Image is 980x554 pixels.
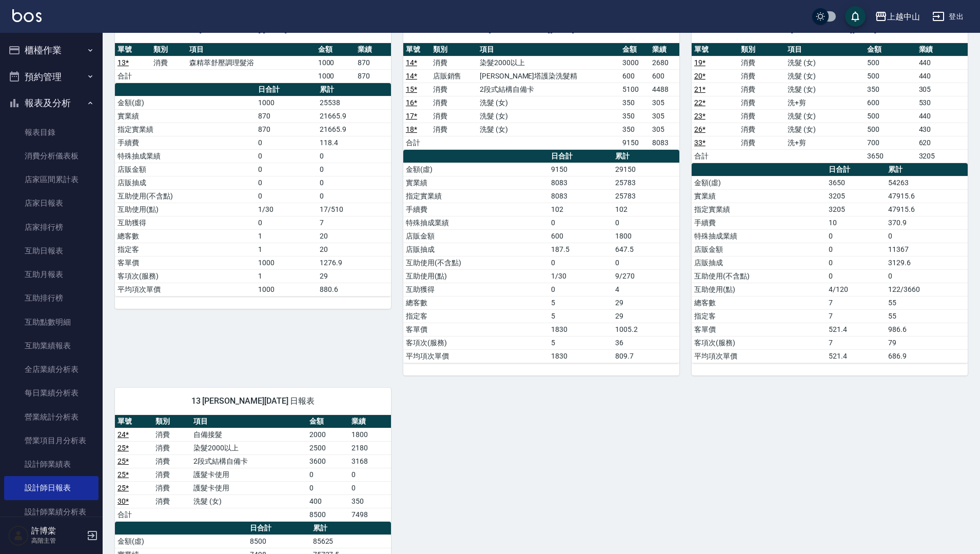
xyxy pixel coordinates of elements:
[692,216,826,229] td: 手續費
[886,229,968,243] td: 0
[692,229,826,243] td: 特殊抽成業績
[31,526,84,536] h5: 許博棠
[826,163,886,176] th: 日合計
[886,203,968,216] td: 47915.6
[4,215,99,239] a: 店家排行榜
[349,428,391,441] td: 1800
[115,136,256,149] td: 手續費
[355,43,391,56] th: 業績
[477,43,620,56] th: 項目
[886,309,968,323] td: 55
[613,176,679,189] td: 25783
[620,136,650,149] td: 9150
[4,90,99,116] button: 報表及分析
[692,323,826,336] td: 客單價
[403,269,548,283] td: 互助使用(點)
[886,336,968,349] td: 79
[317,96,391,109] td: 25538
[692,43,968,163] table: a dense table
[826,189,886,203] td: 3205
[355,56,391,69] td: 870
[826,296,886,309] td: 7
[620,96,650,109] td: 350
[256,149,318,163] td: 0
[4,144,99,168] a: 消費分析儀表板
[191,454,307,468] td: 2段式結構自備卡
[4,64,99,90] button: 預約管理
[307,481,349,494] td: 0
[4,191,99,215] a: 店家日報表
[738,109,785,123] td: 消費
[613,150,679,163] th: 累計
[548,269,613,283] td: 1/30
[310,522,391,535] th: 累計
[115,415,391,522] table: a dense table
[317,283,391,296] td: 880.6
[191,468,307,481] td: 護髮卡使用
[191,494,307,508] td: 洗髮 (女)
[4,121,99,144] a: 報表目錄
[865,83,916,96] td: 350
[12,9,42,22] img: Logo
[349,508,391,521] td: 7498
[310,535,391,548] td: 85625
[620,69,650,83] td: 600
[187,56,316,69] td: 森精萃舒壓調理髮浴
[256,243,318,256] td: 1
[115,96,256,109] td: 金額(虛)
[151,43,187,56] th: 類別
[4,263,99,286] a: 互助月報表
[115,123,256,136] td: 指定實業績
[613,163,679,176] td: 29150
[349,441,391,454] td: 2180
[826,243,886,256] td: 0
[31,536,84,545] p: 高階主管
[826,349,886,363] td: 521.4
[403,336,548,349] td: 客項次(服務)
[307,494,349,508] td: 400
[613,189,679,203] td: 25783
[865,109,916,123] td: 500
[256,176,318,189] td: 0
[692,256,826,269] td: 店販抽成
[916,56,968,69] td: 440
[317,269,391,283] td: 29
[115,283,256,296] td: 平均項次單價
[477,83,620,96] td: 2段式結構自備卡
[403,163,548,176] td: 金額(虛)
[256,123,318,136] td: 870
[187,43,316,56] th: 項目
[738,69,785,83] td: 消費
[256,216,318,229] td: 0
[115,203,256,216] td: 互助使用(點)
[4,358,99,381] a: 全店業績分析表
[845,6,866,27] button: save
[613,269,679,283] td: 9/270
[115,535,247,548] td: 金額(虛)
[307,508,349,521] td: 8500
[826,283,886,296] td: 4/120
[548,323,613,336] td: 1830
[403,349,548,363] td: 平均項次單價
[692,43,738,56] th: 單號
[613,243,679,256] td: 647.5
[886,243,968,256] td: 11367
[692,309,826,323] td: 指定客
[349,494,391,508] td: 350
[886,296,968,309] td: 55
[826,203,886,216] td: 3205
[785,109,865,123] td: 洗髮 (女)
[785,69,865,83] td: 洗髮 (女)
[115,229,256,243] td: 總客數
[692,203,826,216] td: 指定實業績
[403,229,548,243] td: 店販金額
[650,83,679,96] td: 4488
[127,396,379,406] span: 13 [PERSON_NAME][DATE] 日報表
[692,349,826,363] td: 平均項次單價
[650,136,679,149] td: 8083
[865,123,916,136] td: 500
[115,216,256,229] td: 互助獲得
[650,96,679,109] td: 305
[613,309,679,323] td: 29
[153,481,191,494] td: 消費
